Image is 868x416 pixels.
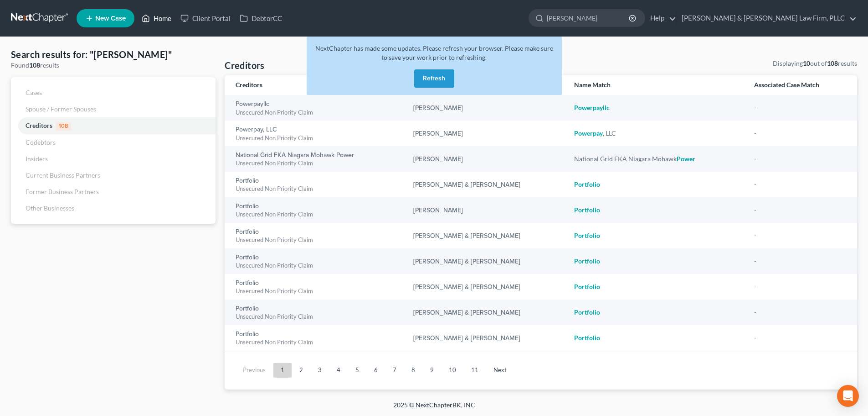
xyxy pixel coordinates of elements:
h4: Search results for: "[PERSON_NAME]" [11,48,216,61]
a: Current Business Partners [11,167,216,184]
a: Portfolio [236,203,259,210]
a: Cases [11,84,216,101]
div: Unsecured Non Priority Claim [236,338,398,347]
div: - [754,231,846,240]
span: Cases [26,89,42,96]
span: 108 [56,122,71,131]
div: - [754,103,846,112]
a: 8 [404,363,422,378]
button: Refresh [414,69,454,88]
a: [PERSON_NAME] & [PERSON_NAME] [413,335,520,342]
div: - [754,180,846,189]
div: - [754,257,846,266]
div: Found results [11,61,216,70]
div: Unsecured Non Priority Claim [236,184,398,193]
div: - [754,282,846,291]
div: National Grid FKA Niagara Mohawk [574,154,740,163]
a: 6 [367,363,385,378]
em: Portfolio [574,334,600,342]
a: Powerpay, LLC [236,126,277,133]
a: [PERSON_NAME] & [PERSON_NAME] [413,284,520,290]
strong: 108 [29,61,40,69]
a: DebtorCC [235,10,287,26]
a: Portfolio [236,280,259,286]
th: Creditors [225,75,406,95]
a: [PERSON_NAME] & [PERSON_NAME] [413,182,520,188]
em: Portfolio [574,232,600,239]
a: Codebtors [11,134,216,151]
a: Client Portal [176,10,235,26]
em: Power [677,155,695,163]
a: [PERSON_NAME] [413,105,463,111]
a: 7 [385,363,404,378]
span: Other Businesses [26,204,74,212]
a: 10 [442,363,463,378]
div: Unsecured Non Priority Claim [236,134,398,142]
div: , LLC [574,129,740,138]
em: Portfolio [574,180,600,188]
a: Other Businesses [11,200,216,216]
div: Unsecured Non Priority Claim [236,312,398,321]
div: Unsecured Non Priority Claim [236,210,398,219]
a: National Grid FKA Niagara Mohawk Power [236,152,354,158]
a: Next [486,363,514,378]
a: Portfolio [236,178,259,184]
a: [PERSON_NAME] & [PERSON_NAME] [413,233,520,239]
a: [PERSON_NAME] & [PERSON_NAME] [413,258,520,265]
a: Spouse / Former Spouses [11,101,216,117]
a: 2 [292,363,310,378]
em: Portfolio [574,257,600,265]
a: Portfolio [236,229,259,235]
div: Unsecured Non Priority Claim [236,236,398,244]
span: Codebtors [26,138,56,146]
a: 5 [348,363,366,378]
em: Portfolio [574,206,600,214]
strong: 108 [827,59,838,67]
a: 9 [423,363,441,378]
a: 4 [329,363,348,378]
a: Portfolio [236,254,259,261]
th: Name Match [567,75,747,95]
div: Unsecured Non Priority Claim [236,261,398,270]
div: - [754,205,846,215]
a: 1 [273,363,292,378]
a: [PERSON_NAME] & [PERSON_NAME] Law Firm, PLLC [677,10,857,26]
span: NextChapter has made some updates. Please refresh your browser. Please make sure to save your wor... [315,44,553,61]
div: Unsecured Non Priority Claim [236,108,398,117]
span: New Case [95,15,126,22]
a: [PERSON_NAME] [413,156,463,163]
a: Former Business Partners [11,184,216,200]
a: [PERSON_NAME] [413,207,463,214]
em: Portfolio [574,308,600,316]
a: Insiders [11,151,216,167]
a: Help [646,10,676,26]
span: Creditors [26,121,52,129]
h4: Creditors [225,59,265,72]
div: - [754,129,846,138]
div: - [754,154,846,163]
div: - [754,308,846,317]
a: 3 [311,363,329,378]
span: Insiders [26,155,48,163]
div: Unsecured Non Priority Claim [236,287,398,295]
a: Creditors108 [11,117,216,134]
a: Home [137,10,176,26]
a: [PERSON_NAME] [413,131,463,137]
a: Portfolio [236,305,259,312]
th: Associated Case Match [747,75,857,95]
a: 11 [464,363,486,378]
em: Powerpayllc [574,104,610,111]
input: Search by name... [547,10,630,26]
div: Open Intercom Messenger [837,385,859,407]
em: Powerpay [574,129,603,137]
strong: 10 [803,59,810,67]
span: Spouse / Former Spouses [26,105,96,113]
a: Portfolio [236,331,259,337]
a: Powerpayllc [236,101,269,107]
em: Portfolio [574,283,600,290]
div: Displaying out of results [773,59,857,68]
a: [PERSON_NAME] & [PERSON_NAME] [413,310,520,316]
span: Current Business Partners [26,171,100,179]
div: Unsecured Non Priority Claim [236,159,398,168]
div: - [754,333,846,342]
